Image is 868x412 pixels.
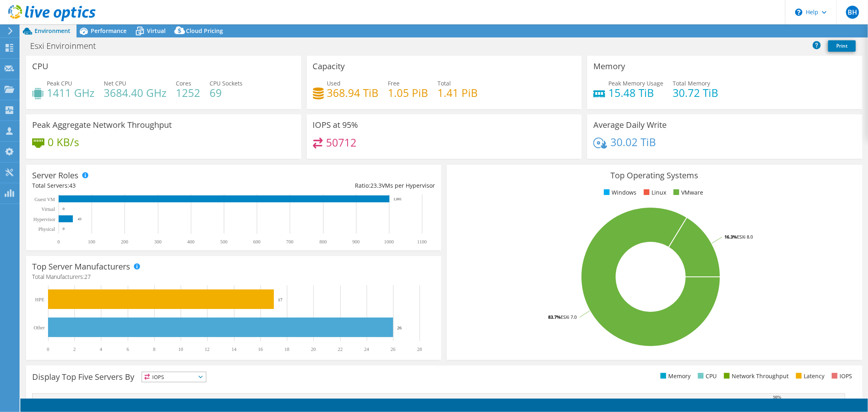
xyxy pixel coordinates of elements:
span: IOPS [142,372,206,382]
text: 17 [278,297,283,302]
svg: \n [795,9,802,16]
text: 16 [258,346,263,352]
text: 14 [232,346,236,352]
li: Memory [658,372,691,381]
text: 26 [397,325,402,330]
span: Free [388,79,400,87]
text: 4 [100,346,102,352]
text: Hypervisor [33,217,55,222]
span: Cloud Pricing [186,27,223,35]
span: 43 [69,182,76,189]
text: 400 [187,239,195,245]
h4: 1.41 PiB [438,88,478,97]
div: Total Servers: [32,181,234,190]
h4: 1252 [176,88,200,97]
li: Linux [642,188,666,197]
li: IOPS [830,372,852,381]
li: VMware [671,188,703,197]
h4: 30.02 TiB [610,138,656,147]
li: Network Throughput [722,372,789,381]
span: CPU Sockets [210,79,243,87]
h3: Server Roles [32,171,79,180]
text: Physical [38,226,55,232]
text: 500 [220,239,227,245]
text: 28 [417,346,422,352]
text: 200 [121,239,128,245]
h4: 1411 GHz [47,88,94,97]
text: 300 [154,239,162,245]
h3: Top Operating Systems [453,171,856,180]
text: 900 [352,239,360,245]
text: 8 [153,346,155,352]
li: Latency [794,372,824,381]
text: 700 [286,239,293,245]
h4: 15.48 TiB [608,88,663,97]
h3: Memory [593,62,625,71]
h4: 30.72 TiB [673,88,718,97]
text: 1000 [384,239,394,245]
text: 0 [47,346,49,352]
text: 6 [127,346,129,352]
text: 800 [319,239,327,245]
text: 43 [78,217,82,221]
text: 22 [338,346,343,352]
h4: 0 KB/s [48,138,79,147]
h3: Average Daily Write [593,121,667,129]
h4: 50712 [326,138,356,147]
h3: Top Server Manufacturers [32,262,130,271]
text: Guest VM [35,197,55,202]
text: 600 [253,239,260,245]
h4: 69 [210,88,243,97]
text: Virtual [42,206,55,212]
span: Cores [176,79,191,87]
text: Other [34,325,45,331]
h4: 3684.40 GHz [104,88,166,97]
h3: Peak Aggregate Network Throughput [32,121,172,129]
text: HPE [35,297,44,302]
text: 26 [391,346,396,352]
span: Virtual [147,27,166,35]
h3: Capacity [313,62,345,71]
text: 1100 [417,239,427,245]
span: 27 [84,273,91,281]
span: 23.3 [370,182,382,189]
text: 12 [205,346,210,352]
div: Ratio: VMs per Hypervisor [234,181,435,190]
text: 0 [63,227,65,231]
tspan: 83.7% [548,314,561,320]
tspan: ESXi 8.0 [737,234,753,240]
span: Performance [91,27,127,35]
span: Net CPU [104,79,126,87]
span: Used [327,79,341,87]
span: Peak Memory Usage [608,79,663,87]
text: 0 [57,239,60,245]
text: 0 [63,207,65,211]
tspan: ESXi 7.0 [561,314,577,320]
li: CPU [696,372,717,381]
text: 2 [73,346,76,352]
li: Windows [602,188,636,197]
span: Environment [35,27,70,35]
h4: 1.05 PiB [388,88,429,97]
text: 10 [178,346,183,352]
h3: CPU [32,62,48,71]
text: 20 [311,346,316,352]
h4: Total Manufacturers: [32,272,435,281]
tspan: 16.3% [724,234,737,240]
h3: IOPS at 95% [313,121,359,129]
text: 24 [364,346,369,352]
text: 100 [88,239,95,245]
span: Peak CPU [47,79,72,87]
a: Print [828,40,856,52]
text: 98% [773,394,781,399]
text: 1,001 [394,197,402,201]
h1: Esxi Enviroinment [26,42,109,50]
h4: 368.94 TiB [327,88,379,97]
text: 18 [284,346,289,352]
span: Total Memory [673,79,710,87]
span: Total [438,79,451,87]
span: BH [846,6,859,19]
